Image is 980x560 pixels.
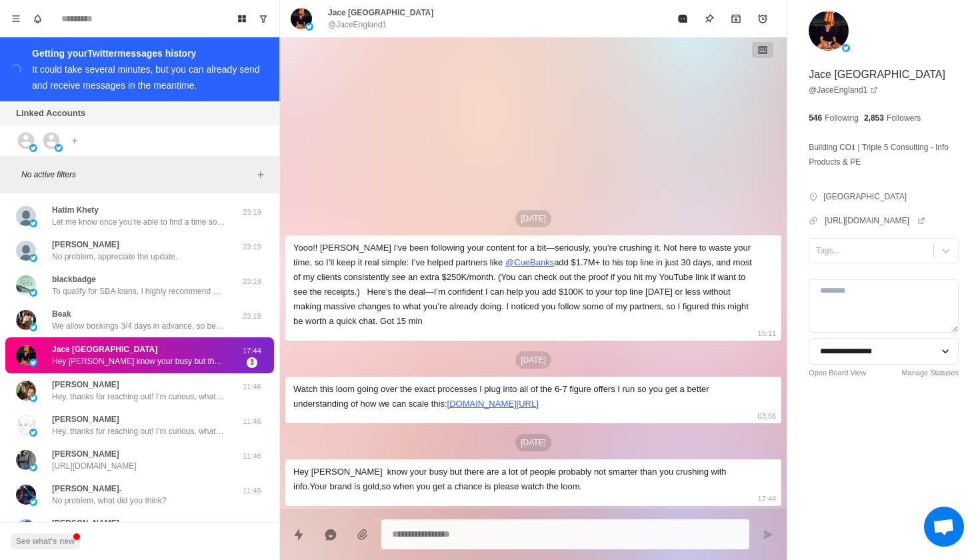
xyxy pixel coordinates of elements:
[231,8,253,29] button: Board View
[52,239,119,251] p: [PERSON_NAME]
[29,289,37,297] img: picture
[825,215,925,227] a: [URL][DOMAIN_NAME]
[823,191,907,203] p: [GEOGRAPHIC_DATA]
[864,112,884,124] p: 2,853
[235,485,269,497] p: 11:45
[52,308,71,320] p: Beak
[669,5,696,32] button: Mark as read
[27,8,48,29] button: Notifications
[515,434,551,451] p: [DATE]
[825,112,859,124] p: Following
[52,413,119,425] p: [PERSON_NAME]
[52,320,225,332] p: We allow bookings 3/4 days in advance, so be sure to keep an eye on the link!
[293,382,752,411] div: Watch this loom going over the exact processes I plug into all of the 6-7 figure offers I run so ...
[29,394,37,402] img: picture
[349,521,376,548] button: Add media
[52,251,177,263] p: No problem, appreciate the update.
[16,310,36,330] img: picture
[16,345,36,365] img: picture
[328,7,433,19] p: Jace [GEOGRAPHIC_DATA]
[29,323,37,331] img: picture
[235,241,269,253] p: 23:19
[696,5,723,32] button: Pin
[235,520,269,531] p: 01:57
[32,64,260,91] div: It could take several minutes, but you can already send and receive messages in the meantime.
[16,450,36,470] img: picture
[52,343,157,355] p: Jace [GEOGRAPHIC_DATA]
[328,19,387,31] p: @JaceEngland1
[32,45,263,61] div: Getting your Twitter messages history
[29,498,37,506] img: picture
[55,144,63,152] img: picture
[447,399,539,409] a: [DOMAIN_NAME][URL]
[235,381,269,393] p: 11:46
[29,144,37,152] img: picture
[505,257,554,267] a: @CueBanks
[52,273,96,285] p: blackbadge
[758,491,777,506] p: 17:44
[723,5,749,32] button: Archive
[16,206,36,226] img: picture
[29,219,37,227] img: picture
[52,285,225,297] p: To qualify for SBA loans, I highly recommend having a minimum of $25,000 liquid allocated for the...
[29,429,37,437] img: picture
[253,8,274,29] button: Show unread conversations
[52,448,119,460] p: [PERSON_NAME]
[52,425,225,437] p: Hey, thanks for reaching out! I'm curious, what ultimately has you interested in acquiring a cash...
[16,519,36,539] img: picture
[305,23,313,31] img: picture
[235,345,269,357] p: 17:44
[235,207,269,218] p: 23:19
[235,311,269,322] p: 23:18
[21,169,253,181] p: No active filters
[515,351,551,369] p: [DATE]
[16,107,85,120] p: Linked Accounts
[52,460,137,472] p: [URL][DOMAIN_NAME]
[317,521,344,548] button: Reply with AI
[758,409,777,423] p: 03:56
[16,381,36,401] img: picture
[293,465,752,494] div: Hey [PERSON_NAME] know your busy but there are a lot of people probably not smarter than you crus...
[755,521,781,548] button: Send message
[67,133,83,149] button: Add account
[52,379,119,391] p: [PERSON_NAME]
[901,367,959,379] a: Manage Statuses
[809,367,866,379] a: Open Board View
[52,204,99,216] p: Hatim Khety
[29,254,37,262] img: picture
[235,416,269,427] p: 11:46
[809,67,945,83] p: Jace [GEOGRAPHIC_DATA]
[52,495,166,507] p: No problem, what did you think?
[758,326,777,341] p: 15:11
[291,8,312,29] img: picture
[285,521,312,548] button: Quick replies
[29,463,37,471] img: picture
[253,167,269,183] button: Add filters
[11,533,80,549] button: See what's new
[52,355,225,367] p: Hey [PERSON_NAME] know your busy but there are a lot of people probably not smarter than you crus...
[5,8,27,29] button: Menu
[293,241,752,329] div: Yooo!! [PERSON_NAME] I've been following your content for a bit—seriously, you’re crushing it. No...
[887,112,921,124] p: Followers
[809,140,959,169] p: Building CO𝟏 | Triple 5 Consulting - Info Products & PE
[52,391,225,403] p: Hey, thanks for reaching out! I'm curious, what ultimately has you interested in acquiring a cash...
[16,241,36,261] img: picture
[16,415,36,435] img: picture
[809,84,878,96] a: @JaceEngland1
[16,485,36,505] img: picture
[515,210,551,227] p: [DATE]
[16,275,36,295] img: picture
[809,11,849,51] img: picture
[52,517,119,529] p: [PERSON_NAME]
[924,507,964,547] a: Open chat
[809,112,822,124] p: 546
[235,451,269,462] p: 11:46
[842,44,850,52] img: picture
[29,359,37,367] img: picture
[247,357,257,368] span: 3
[749,5,776,32] button: Add reminder
[52,483,121,495] p: [PERSON_NAME].
[235,276,269,287] p: 23:19
[52,216,225,228] p: Let me know once you’re able to find a time so I can confirm that on my end + shoot over the pre-...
